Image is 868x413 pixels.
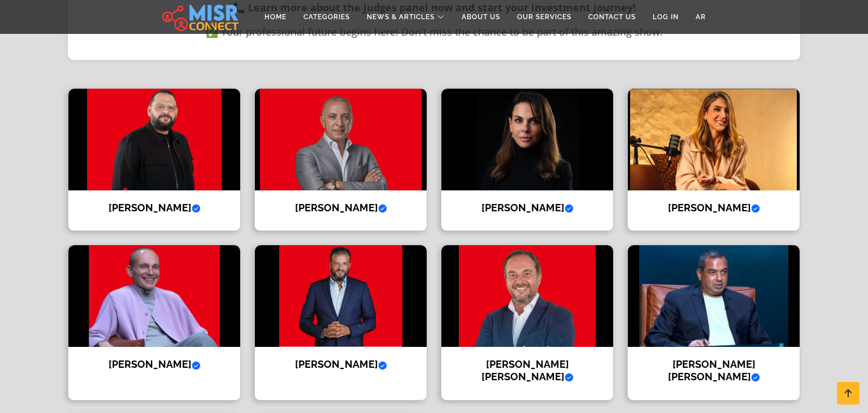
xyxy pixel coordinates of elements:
a: Home [256,6,295,28]
svg: Verified account [751,373,760,382]
a: Mohamed Ismail Mansour [PERSON_NAME] [PERSON_NAME] [620,245,807,400]
span: News & Articles [367,12,435,22]
a: About Us [453,6,509,28]
a: Ahmed Tarek Khalil [PERSON_NAME] [PERSON_NAME] [434,245,620,400]
img: Hilda Louca [441,89,613,190]
h4: [PERSON_NAME] [PERSON_NAME] [450,358,605,382]
img: Mohamed Ismail Mansour [628,245,800,347]
svg: Verified account [192,204,201,213]
a: Mohamed Farouk [PERSON_NAME] [61,245,248,400]
a: Ayman Mamdouh Abbas [PERSON_NAME] [248,245,434,400]
h4: [PERSON_NAME] [263,358,418,371]
a: News & Articles [358,6,453,28]
h4: [PERSON_NAME] [636,202,791,214]
a: Abdullah Salam [PERSON_NAME] [61,88,248,232]
img: Mohamed Farouk [68,245,240,347]
img: Dina Ghabbour [628,89,800,190]
svg: Verified account [192,361,201,370]
a: Hilda Louca [PERSON_NAME] [434,88,620,232]
a: Log in [644,6,687,28]
a: Ahmed El Sewedy [PERSON_NAME] [248,88,434,232]
h4: [PERSON_NAME] [77,358,232,371]
h4: [PERSON_NAME] [PERSON_NAME] [636,358,791,382]
img: main.misr_connect [162,3,238,31]
svg: Verified account [751,204,760,213]
a: Dina Ghabbour [PERSON_NAME] [620,88,807,232]
img: Ayman Mamdouh Abbas [255,245,427,347]
a: Categories [295,6,358,28]
h4: [PERSON_NAME] [263,202,418,214]
a: Our Services [509,6,580,28]
a: AR [687,6,714,28]
svg: Verified account [565,204,574,213]
a: Contact Us [580,6,644,28]
svg: Verified account [378,361,387,370]
svg: Verified account [378,204,387,213]
img: Ahmed Tarek Khalil [441,245,613,347]
h4: [PERSON_NAME] [450,202,605,214]
img: Abdullah Salam [68,89,240,190]
img: Ahmed El Sewedy [255,89,427,190]
h4: [PERSON_NAME] [77,202,232,214]
svg: Verified account [565,373,574,382]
